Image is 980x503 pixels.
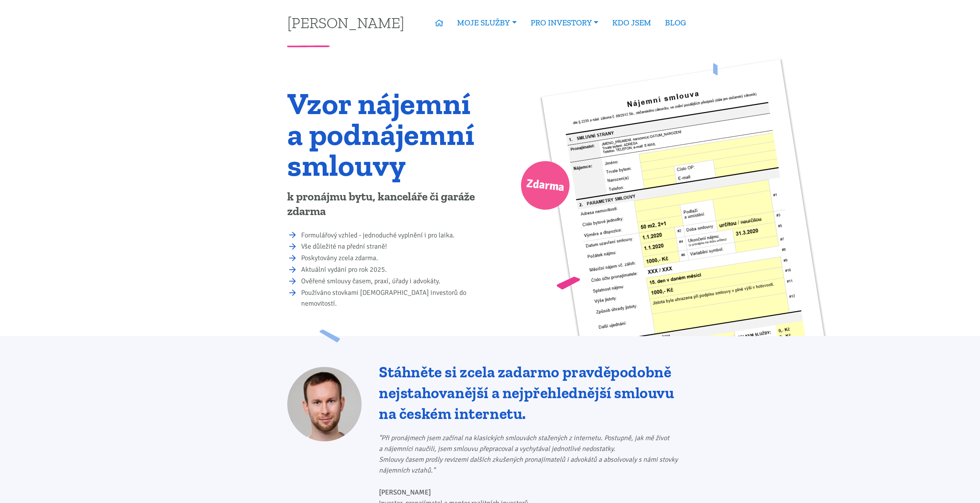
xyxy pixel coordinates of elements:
[301,288,485,309] li: Používáno stovkami [DEMOGRAPHIC_DATA] investorů do nemovitostí.
[379,434,678,474] i: "Při pronájmech jsem začínal na klasických smlouvách stažených z internetu. Postupně, jak mě živo...
[301,276,485,287] li: Ověřené smlouvy časem, praxí, úřady i advokáty.
[301,264,485,275] li: Aktuální vydání pro rok 2025.
[301,241,485,252] li: Vše důležité na přední straně!
[287,367,362,441] img: Tomáš Kučera
[379,488,431,496] b: [PERSON_NAME]
[301,253,485,264] li: Poskytovány zcela zdarma.
[658,14,693,32] a: BLOG
[287,15,404,30] a: [PERSON_NAME]
[605,14,658,32] a: KDO JSEM
[524,14,605,32] a: PRO INVESTORY
[379,362,693,424] h2: Stáhněte si zcela zadarmo pravděpodobně nejstahovanější a nejpřehlednější smlouvu na českém inter...
[287,88,485,180] h1: Vzor nájemní a podnájemní smlouvy
[301,230,485,241] li: Formulářový vzhled - jednoduché vyplnění i pro laika.
[450,14,523,32] a: MOJE SLUŽBY
[525,173,565,198] span: Zdarma
[287,190,485,219] p: k pronájmu bytu, kanceláře či garáže zdarma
